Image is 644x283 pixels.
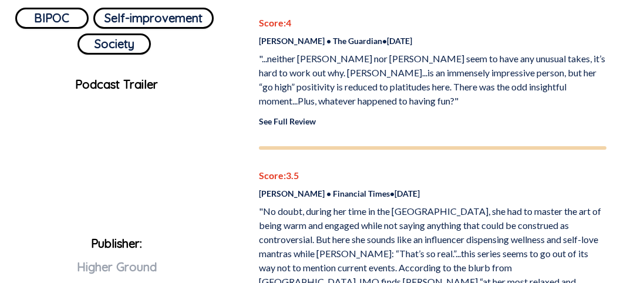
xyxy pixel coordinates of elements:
p: [PERSON_NAME] • The Guardian • [DATE] [259,35,606,47]
p: [PERSON_NAME] • Financial Times • [DATE] [259,187,606,200]
p: Score: 4 [259,16,606,30]
p: "...neither [PERSON_NAME] nor [PERSON_NAME] seem to have any unusual takes, it’s hard to work out... [259,52,606,108]
a: BIPOC [15,3,89,29]
span: Higher Ground [77,260,157,274]
p: Score: 3.5 [259,169,606,183]
a: Society [77,29,151,55]
a: See Full Review [259,116,316,126]
button: Society [77,33,151,55]
p: Podcast Trailer [9,76,224,93]
button: Self-improvement [93,8,214,29]
a: Self-improvement [93,3,214,29]
button: BIPOC [15,8,89,29]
